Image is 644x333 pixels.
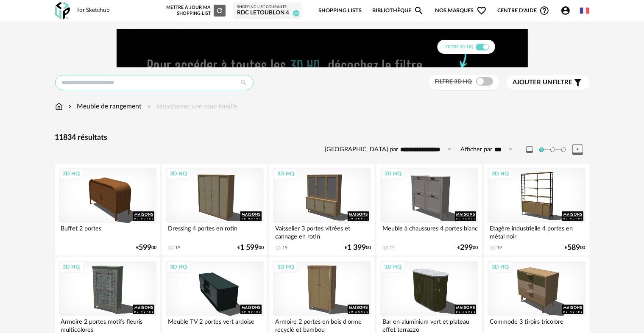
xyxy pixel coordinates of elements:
[282,245,287,251] div: 19
[59,223,156,240] div: Buffet 2 portes
[565,245,585,251] div: € 00
[55,133,589,143] div: 11834 résultats
[435,79,472,85] span: Filtre 3D HQ
[380,316,478,333] div: Bar en aluminium vert et plateau effet terrazzo
[458,245,478,251] div: € 00
[55,2,70,19] img: OXP
[381,261,405,272] div: 3D HQ
[67,102,142,111] div: Meuble de rangement
[580,6,589,15] img: fr
[381,168,405,179] div: 3D HQ
[372,1,424,21] a: BibliothèqueMagnify icon
[117,29,528,67] img: FILTRE%20HQ%20NEW_V1%20(4).gif
[318,1,362,21] a: Shopping Lists
[345,245,371,251] div: € 00
[497,245,502,251] div: 19
[380,223,478,240] div: Meuble à chaussures 4 portes blanc
[477,6,487,16] span: Heart Outline icon
[136,245,156,251] div: € 00
[376,164,482,255] a: 3D HQ Meuble à chaussures 4 portes blanc 14 €29900
[237,5,298,10] div: Shopping List courante
[59,168,84,179] div: 3D HQ
[216,8,223,13] span: Refresh icon
[166,223,263,240] div: Dressing 4 portes en rotin
[269,164,374,255] a: 3D HQ Vaisselier 3 portes vitrées et cannage en rotin 19 €1 39900
[139,245,151,251] span: 599
[488,261,513,272] div: 3D HQ
[461,146,493,154] label: Afficher par
[273,168,298,179] div: 3D HQ
[237,5,298,17] a: Shopping List courante RDC LETOUBLON 4 28
[560,6,571,16] span: Account Circle icon
[325,146,399,154] label: [GEOGRAPHIC_DATA] par
[488,168,513,179] div: 3D HQ
[67,102,73,111] img: svg+xml;base64,PHN2ZyB3aWR0aD0iMTYiIGhlaWdodD0iMTYiIHZpZXdCb3g9IjAgMCAxNiAxNiIgZmlsbD0ibm9uZSIgeG...
[237,245,264,251] div: € 00
[507,75,589,90] button: Ajouter unfiltre Filter icon
[568,245,580,251] span: 589
[166,168,191,179] div: 3D HQ
[240,245,259,251] span: 1 599
[560,6,574,16] span: Account Circle icon
[162,164,267,255] a: 3D HQ Dressing 4 portes en rotin 19 €1 59900
[78,7,110,14] div: for Sketchup
[539,6,549,16] span: Help Circle Outline icon
[573,78,583,88] span: Filter icon
[164,5,226,17] div: Mettre à jour ma Shopping List
[497,6,549,16] span: Centre d'aideHelp Circle Outline icon
[347,245,366,251] span: 1 399
[513,78,573,87] span: filtre
[488,223,585,240] div: Etagère industrielle 4 portes en métal noir
[488,316,585,333] div: Commode 3 tiroirs tricolore
[59,316,156,333] div: Armoire 2 portes motifs fleuris multicolores
[175,245,180,251] div: 19
[273,223,371,240] div: Vaisselier 3 portes vitrées et cannage en rotin
[59,261,84,272] div: 3D HQ
[513,79,553,86] span: Ajouter un
[237,9,298,17] div: RDC LETOUBLON 4
[55,164,160,255] a: 3D HQ Buffet 2 portes €59900
[166,261,191,272] div: 3D HQ
[435,1,487,21] span: Nos marques
[414,6,424,16] span: Magnify icon
[273,316,371,333] div: Armoire 2 portes en bois d'orme recyclé et bambou
[390,245,395,251] div: 14
[460,245,473,251] span: 299
[273,261,298,272] div: 3D HQ
[293,10,299,17] span: 28
[484,164,589,255] a: 3D HQ Etagère industrielle 4 portes en métal noir 19 €58900
[166,316,263,333] div: Meuble TV 2 portes vert ardoise
[55,102,63,111] img: svg+xml;base64,PHN2ZyB3aWR0aD0iMTYiIGhlaWdodD0iMTciIHZpZXdCb3g9IjAgMCAxNiAxNyIgZmlsbD0ibm9uZSIgeG...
